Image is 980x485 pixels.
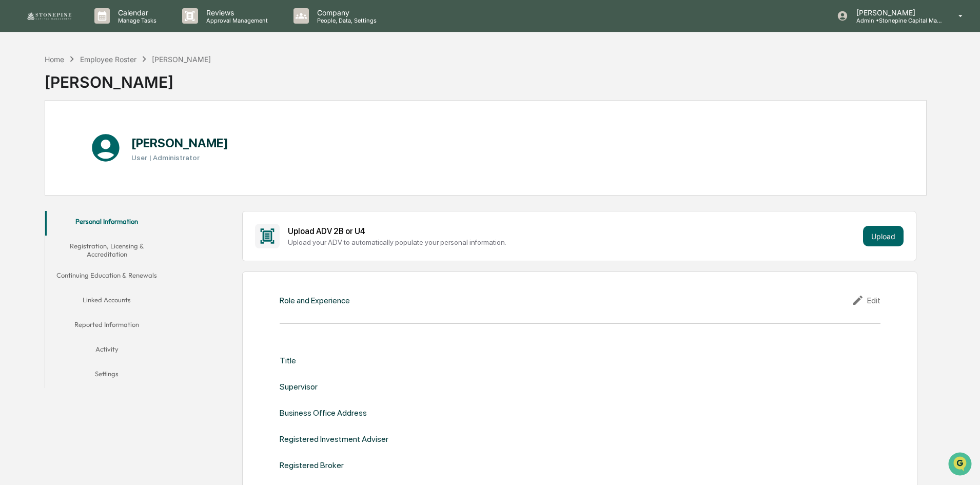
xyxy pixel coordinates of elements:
[91,140,112,148] span: [DATE]
[280,356,296,365] div: Title
[45,339,168,363] button: Activity
[131,153,228,162] h3: User | Administrator
[21,140,29,148] img: 1746055101610-c473b297-6a78-478c-a979-82029cc54cd1
[6,206,70,224] a: 🖐️Preclearance
[288,238,859,246] div: Upload your ADV to automatically populate your personal information.
[45,314,168,339] button: Reported Information
[110,8,162,17] p: Calendar
[21,229,65,240] span: Data Lookup
[10,114,69,122] div: Past conversations
[198,17,273,24] p: Approval Management
[10,130,27,146] img: Jack Rasmussen
[288,226,859,236] div: Upload ADV 2B or U4
[174,82,187,94] button: Start new chat
[45,65,211,91] div: [PERSON_NAME]
[852,294,880,306] div: Edit
[45,265,168,289] button: Continuing Education & Renewals
[22,79,40,97] img: 8933085812038_c878075ebb4cc5468115_72.jpg
[72,254,124,262] a: Powered byPylon
[10,230,18,239] div: 🔎
[863,226,904,246] button: Upload
[91,167,112,176] span: [DATE]
[10,79,29,97] img: 1746055101610-c473b297-6a78-478c-a979-82029cc54cd1
[32,167,83,176] span: [PERSON_NAME]
[309,17,382,24] p: People, Data, Settings
[45,55,64,64] div: Home
[32,140,83,148] span: [PERSON_NAME]
[80,55,136,64] div: Employee Roster
[85,210,127,220] span: Attestations
[74,211,83,219] div: 🗄️
[85,167,89,176] span: •
[280,408,367,418] div: Business Office Address
[280,460,344,470] div: Registered Broker
[46,89,141,97] div: We're available if you need us!
[10,211,18,219] div: 🖐️
[280,382,318,392] div: Supervisor
[848,17,944,24] p: Admin • Stonepine Capital Management
[10,158,27,174] img: Jack Rasmussen
[280,296,350,305] div: Role and Experience
[85,140,89,148] span: •
[21,210,66,220] span: Preclearance
[947,451,975,479] iframe: Open customer support
[21,168,29,176] img: 1746055101610-c473b297-6a78-478c-a979-82029cc54cd1
[309,8,382,17] p: Company
[102,255,124,262] span: Pylon
[45,211,168,236] button: Personal Information
[110,17,162,24] p: Manage Tasks
[848,8,944,17] p: [PERSON_NAME]
[45,363,168,388] button: Settings
[152,55,211,64] div: [PERSON_NAME]
[45,211,168,388] div: secondary tabs example
[10,22,187,38] p: How can we help?
[6,225,69,244] a: 🔎Data Lookup
[131,135,228,150] h1: [PERSON_NAME]
[46,79,168,89] div: Start new chat
[25,11,74,21] img: logo
[45,236,168,265] button: Registration, Licensing & Accreditation
[198,8,273,17] p: Reviews
[45,289,168,314] button: Linked Accounts
[70,206,131,224] a: 🗄️Attestations
[280,434,388,444] div: Registered Investment Adviser
[159,112,187,124] button: See all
